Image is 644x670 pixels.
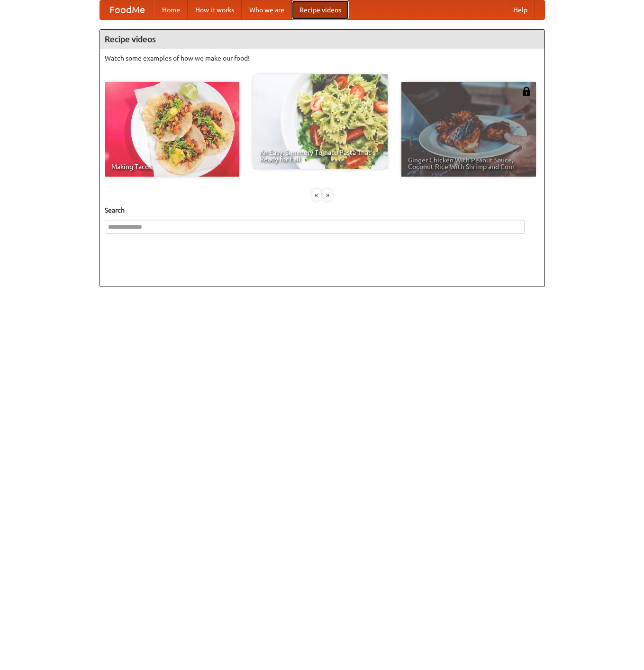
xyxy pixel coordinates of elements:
a: Home [154,0,188,19]
a: Help [506,0,535,19]
p: Watch some examples of how we make our food! [105,54,540,63]
a: Who we are [242,0,292,19]
span: An Easy, Summery Tomato Pasta That's Ready for Fall [260,149,381,162]
a: Making Tacos [105,82,239,177]
a: How it works [188,0,242,19]
div: « [312,189,321,201]
a: An Easy, Summery Tomato Pasta That's Ready for Fall [253,74,388,169]
div: » [323,189,332,201]
img: 483408.png [522,87,531,96]
h4: Recipe videos [100,30,544,49]
h5: Search [105,205,540,215]
a: FoodMe [100,0,154,19]
span: Making Tacos [111,163,233,170]
a: Recipe videos [292,0,349,19]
